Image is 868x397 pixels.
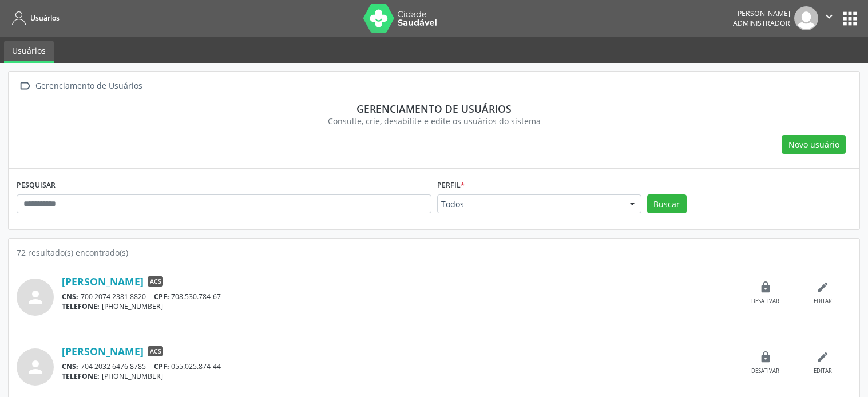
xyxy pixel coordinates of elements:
[788,138,839,150] span: Novo usuário
[817,351,829,363] i: edit
[647,194,687,214] button: Buscar
[8,9,60,27] a: Usuários
[62,301,100,311] span: TELEFONE:
[30,13,60,23] span: Usuários
[62,362,737,371] div: 704 2032 6476 8785 055.025.874-44
[62,371,100,381] span: TELEFONE:
[25,287,46,308] i: person
[759,351,772,363] i: lock
[62,345,144,358] a: [PERSON_NAME]
[759,281,772,293] i: lock
[733,18,790,28] span: Administrador
[25,102,843,115] div: Gerenciamento de usuários
[148,276,163,287] span: ACS
[62,362,78,371] span: CNS:
[814,367,832,375] div: Editar
[25,115,843,127] div: Consulte, crie, desabilite e edite os usuários do sistema
[33,78,144,94] div: Gerenciamento de Usuários
[62,275,144,288] a: [PERSON_NAME]
[818,6,840,30] button: 
[62,292,737,301] div: 700 2074 2381 8820 708.530.784-67
[17,177,56,194] label: PESQUISAR
[782,135,846,154] button: Novo usuário
[733,9,790,18] div: [PERSON_NAME]
[25,357,46,378] i: person
[17,247,851,259] div: 72 resultado(s) encontrado(s)
[154,292,169,301] span: CPF:
[814,297,832,305] div: Editar
[794,6,818,30] img: img
[154,362,169,371] span: CPF:
[437,177,465,194] label: Perfil
[840,9,860,29] button: apps
[817,281,829,293] i: edit
[62,301,737,311] div: [PHONE_NUMBER]
[4,41,54,63] a: Usuários
[823,10,835,23] i: 
[62,371,737,381] div: [PHONE_NUMBER]
[62,292,78,301] span: CNS:
[441,199,618,210] span: Todos
[751,367,779,375] div: Desativar
[751,297,779,305] div: Desativar
[17,78,144,94] a:  Gerenciamento de Usuários
[17,78,33,94] i: 
[148,346,163,356] span: ACS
